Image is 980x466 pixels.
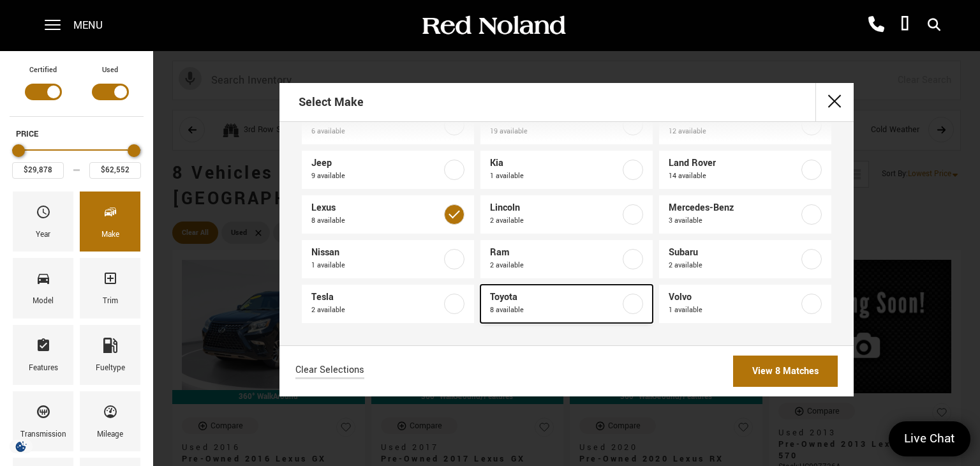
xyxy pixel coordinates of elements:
span: Make [103,201,118,228]
button: close [815,83,854,121]
img: Opt-Out Icon [6,440,36,453]
div: Price [12,140,141,179]
div: Maximum Price [128,144,140,157]
span: 2 available [490,259,620,272]
span: Lincoln [490,202,620,214]
h2: Select Make [299,84,364,120]
div: FueltypeFueltype [80,325,140,385]
div: Mileage [97,428,123,442]
span: Ram [490,246,620,259]
div: Model [33,294,54,308]
span: Jeep [311,157,442,170]
div: FeaturesFeatures [13,325,73,385]
a: Ram2 available [480,240,653,278]
img: Red Noland Auto Group [420,15,567,37]
a: Tesla2 available [302,285,474,323]
a: Subaru2 available [659,240,831,278]
a: Mercedes-Benz3 available [659,195,831,234]
span: 3 available [669,214,799,227]
label: Used [102,64,118,77]
span: 1 available [490,170,620,183]
div: Year [36,228,50,242]
span: 2 available [490,214,620,227]
div: Transmission [20,428,66,442]
span: 2 available [311,304,442,317]
div: Fueltype [96,361,125,375]
span: 8 available [490,304,620,317]
div: MakeMake [80,192,140,252]
span: 6 available [311,125,442,138]
span: 9 available [311,170,442,183]
span: Live Chat [898,430,961,447]
div: Minimum Price [12,144,25,157]
div: MileageMileage [80,391,140,451]
span: 12 available [669,125,799,138]
span: Nissan [311,246,442,259]
a: INEOS19 available [480,106,653,144]
span: 1 available [311,259,442,272]
a: Kia1 available [480,151,653,189]
span: 8 available [311,214,442,227]
a: Live Chat [889,421,970,456]
span: Mileage [103,401,118,428]
div: TransmissionTransmission [13,391,73,451]
span: Trim [103,267,118,294]
label: Certified [29,64,57,77]
span: Volvo [669,291,799,304]
a: Volvo1 available [659,285,831,323]
span: Fueltype [103,334,118,361]
a: INFINITI12 available [659,106,831,144]
a: Clear Selections [295,364,364,379]
div: Make [101,228,119,242]
span: Transmission [36,401,51,428]
section: Click to Open Cookie Consent Modal [6,440,36,453]
input: Maximum [89,162,141,179]
span: 14 available [669,170,799,183]
input: Minimum [12,162,64,179]
span: Tesla [311,291,442,304]
div: TrimTrim [80,258,140,318]
span: Subaru [669,246,799,259]
div: ModelModel [13,258,73,318]
span: 2 available [669,259,799,272]
span: 1 available [669,304,799,317]
span: Features [36,334,51,361]
a: Honda6 available [302,106,474,144]
div: Features [29,361,58,375]
a: Jeep9 available [302,151,474,189]
div: YearYear [13,192,73,252]
span: Mercedes-Benz [669,202,799,214]
span: Toyota [490,291,620,304]
h5: Price [16,128,137,140]
a: Toyota8 available [480,285,653,323]
a: Land Rover14 available [659,151,831,189]
div: Trim [103,294,118,308]
a: Lincoln2 available [480,195,653,234]
span: Model [36,267,51,294]
span: Land Rover [669,157,799,170]
a: Nissan1 available [302,240,474,278]
span: Lexus [311,202,442,214]
span: Kia [490,157,620,170]
div: Filter by Vehicle Type [10,64,144,116]
span: Year [36,201,51,228]
span: 19 available [490,125,620,138]
a: View 8 Matches [733,356,838,387]
a: Lexus8 available [302,195,474,234]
